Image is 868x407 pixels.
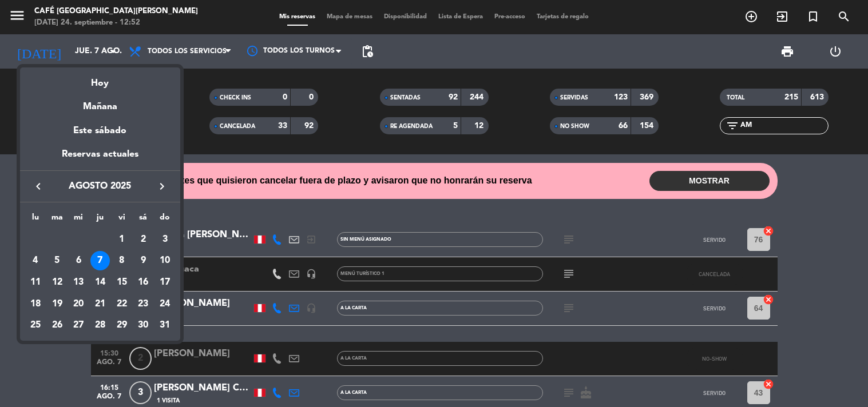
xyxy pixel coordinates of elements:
[133,316,153,335] div: 30
[133,250,154,272] td: 9 de agosto de 2025
[133,230,153,249] div: 2
[20,91,180,114] div: Mañana
[112,251,132,270] div: 8
[89,211,111,229] th: jueves
[112,294,132,314] div: 22
[155,179,169,193] i: keyboard_arrow_right
[69,316,88,335] div: 27
[25,293,46,315] td: 18 de agosto de 2025
[155,273,175,292] div: 17
[155,230,175,249] div: 3
[69,251,88,270] div: 6
[154,211,176,229] th: domingo
[89,314,111,336] td: 28 de agosto de 2025
[69,273,88,292] div: 13
[155,316,175,335] div: 31
[154,229,176,250] td: 3 de agosto de 2025
[133,251,153,270] div: 9
[68,250,89,272] td: 6 de agosto de 2025
[28,179,49,194] button: keyboard_arrow_left
[112,273,132,292] div: 15
[31,179,45,193] i: keyboard_arrow_left
[25,314,46,336] td: 25 de agosto de 2025
[111,250,133,272] td: 8 de agosto de 2025
[133,294,153,314] div: 23
[154,272,176,293] td: 17 de agosto de 2025
[46,211,68,229] th: martes
[68,293,89,315] td: 20 de agosto de 2025
[25,211,46,229] th: lunes
[68,272,89,293] td: 13 de agosto de 2025
[69,294,88,314] div: 20
[111,293,133,315] td: 22 de agosto de 2025
[26,251,45,270] div: 4
[133,229,154,250] td: 2 de agosto de 2025
[49,179,152,194] span: agosto 2025
[111,211,133,229] th: viernes
[25,229,111,250] td: AGO.
[89,250,111,272] td: 7 de agosto de 2025
[112,316,132,335] div: 29
[152,179,172,194] button: keyboard_arrow_right
[47,251,67,270] div: 5
[26,273,45,292] div: 11
[90,316,110,335] div: 28
[133,272,154,293] td: 16 de agosto de 2025
[154,293,176,315] td: 24 de agosto de 2025
[25,250,46,272] td: 4 de agosto de 2025
[90,294,110,314] div: 21
[112,230,132,249] div: 1
[154,250,176,272] td: 10 de agosto de 2025
[26,294,45,314] div: 18
[46,314,68,336] td: 26 de agosto de 2025
[68,211,89,229] th: miércoles
[47,273,67,292] div: 12
[111,314,133,336] td: 29 de agosto de 2025
[20,147,180,170] div: Reservas actuales
[46,293,68,315] td: 19 de agosto de 2025
[47,316,67,335] div: 26
[89,272,111,293] td: 14 de agosto de 2025
[155,251,175,270] div: 10
[90,273,110,292] div: 14
[68,314,89,336] td: 27 de agosto de 2025
[46,272,68,293] td: 12 de agosto de 2025
[133,293,154,315] td: 23 de agosto de 2025
[25,272,46,293] td: 11 de agosto de 2025
[155,294,175,314] div: 24
[20,115,180,147] div: Este sábado
[111,229,133,250] td: 1 de agosto de 2025
[111,272,133,293] td: 15 de agosto de 2025
[47,294,67,314] div: 19
[133,273,153,292] div: 16
[46,250,68,272] td: 5 de agosto de 2025
[20,67,180,91] div: Hoy
[26,316,45,335] div: 25
[154,314,176,336] td: 31 de agosto de 2025
[133,211,154,229] th: sábado
[133,314,154,336] td: 30 de agosto de 2025
[89,293,111,315] td: 21 de agosto de 2025
[90,251,110,270] div: 7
